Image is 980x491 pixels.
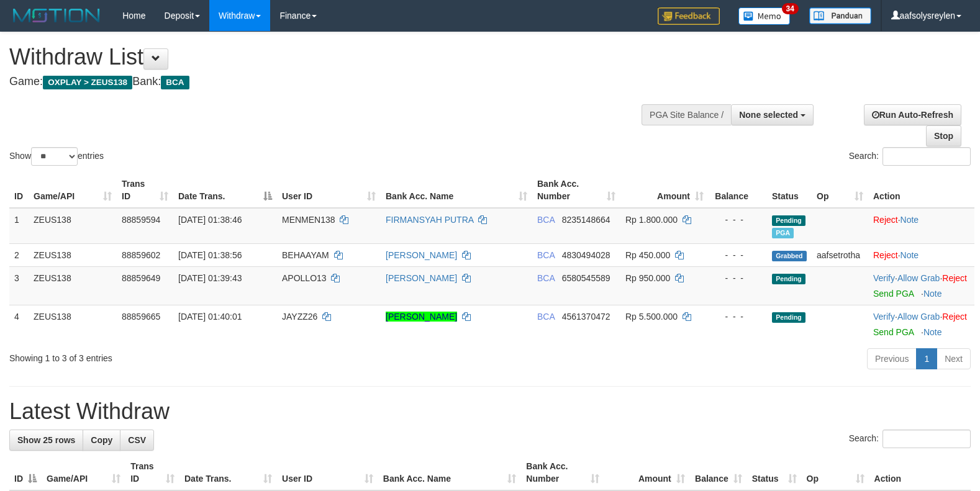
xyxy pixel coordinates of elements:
span: MENMEN138 [282,215,335,225]
a: Stop [926,125,961,146]
a: Allow Grab [897,312,940,322]
a: Run Auto-Refresh [864,104,961,125]
th: Action [869,455,971,490]
span: BCA [537,215,555,225]
td: 2 [9,243,29,266]
td: ZEUS138 [29,243,117,266]
a: Verify [873,312,895,322]
span: Rp 950.000 [625,273,670,283]
span: Copy 8235148664 to clipboard [562,215,610,225]
td: aafsetrotha [812,243,868,266]
span: Rp 450.000 [625,250,670,260]
span: Copy 6580545589 to clipboard [562,273,610,283]
span: 88859602 [122,250,160,260]
a: Note [901,250,919,260]
input: Search: [882,430,971,448]
div: - - - [714,310,762,323]
th: Status [767,173,812,208]
span: [DATE] 01:39:43 [178,273,242,283]
img: MOTION_logo.png [9,6,104,25]
th: ID: activate to sort column descending [9,455,42,490]
span: Copy 4561370472 to clipboard [562,312,610,322]
td: · · [868,266,974,305]
td: · [868,243,974,266]
td: 4 [9,305,29,343]
span: BCA [537,312,555,322]
a: Verify [873,273,895,283]
span: [DATE] 01:40:01 [178,312,242,322]
span: BCA [537,250,555,260]
span: BCA [161,76,189,89]
span: Rp 5.500.000 [625,312,678,322]
img: panduan.png [809,7,871,24]
span: CSV [128,435,146,445]
span: Marked by aaftanly [772,228,794,238]
span: Grabbed [772,251,807,261]
th: Bank Acc. Number: activate to sort column ascending [532,173,620,208]
span: JAYZZ26 [282,312,317,322]
td: 3 [9,266,29,305]
th: Trans ID: activate to sort column ascending [117,173,173,208]
button: None selected [731,104,814,125]
span: [DATE] 01:38:46 [178,215,242,225]
span: APOLLO13 [282,273,327,283]
input: Search: [882,147,971,166]
span: Pending [772,312,805,323]
div: - - - [714,214,762,226]
span: · [897,273,942,283]
a: Note [901,215,919,225]
th: Op: activate to sort column ascending [812,173,868,208]
td: ZEUS138 [29,266,117,305]
th: Trans ID: activate to sort column ascending [125,455,179,490]
span: Rp 1.800.000 [625,215,678,225]
span: Pending [772,215,805,226]
a: Show 25 rows [9,430,83,451]
th: Op: activate to sort column ascending [802,455,869,490]
a: Send PGA [873,327,914,337]
a: Send PGA [873,289,914,299]
td: · · [868,305,974,343]
span: · [897,312,942,322]
span: BEHAAYAM [282,250,329,260]
a: Next [937,348,971,369]
td: 1 [9,208,29,244]
th: Amount: activate to sort column ascending [620,173,709,208]
span: 88859594 [122,215,160,225]
th: User ID: activate to sort column ascending [277,455,378,490]
select: Showentries [31,147,78,166]
span: None selected [739,110,798,120]
th: ID [9,173,29,208]
h4: Game: Bank: [9,76,641,88]
span: Show 25 rows [17,435,75,445]
span: BCA [537,273,555,283]
a: Allow Grab [897,273,940,283]
td: ZEUS138 [29,305,117,343]
th: Date Trans.: activate to sort column descending [173,173,277,208]
h1: Withdraw List [9,45,641,70]
span: Pending [772,274,805,284]
a: CSV [120,430,154,451]
div: Showing 1 to 3 of 3 entries [9,347,399,364]
div: - - - [714,249,762,261]
td: ZEUS138 [29,208,117,244]
th: Amount: activate to sort column ascending [604,455,689,490]
a: [PERSON_NAME] [386,250,457,260]
th: Game/API: activate to sort column ascending [29,173,117,208]
span: 88859665 [122,312,160,322]
a: Reject [873,215,898,225]
span: Copy 4830494028 to clipboard [562,250,610,260]
a: Reject [873,250,898,260]
th: User ID: activate to sort column ascending [277,173,381,208]
div: - - - [714,272,762,284]
label: Search: [849,147,971,166]
th: Bank Acc. Number: activate to sort column ascending [521,455,604,490]
a: FIRMANSYAH PUTRA [386,215,473,225]
th: Status: activate to sort column ascending [747,455,802,490]
img: Button%20Memo.svg [738,7,791,25]
a: [PERSON_NAME] [386,312,457,322]
a: Note [923,289,942,299]
th: Bank Acc. Name: activate to sort column ascending [378,455,522,490]
td: · [868,208,974,244]
span: Copy [91,435,112,445]
a: Note [923,327,942,337]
